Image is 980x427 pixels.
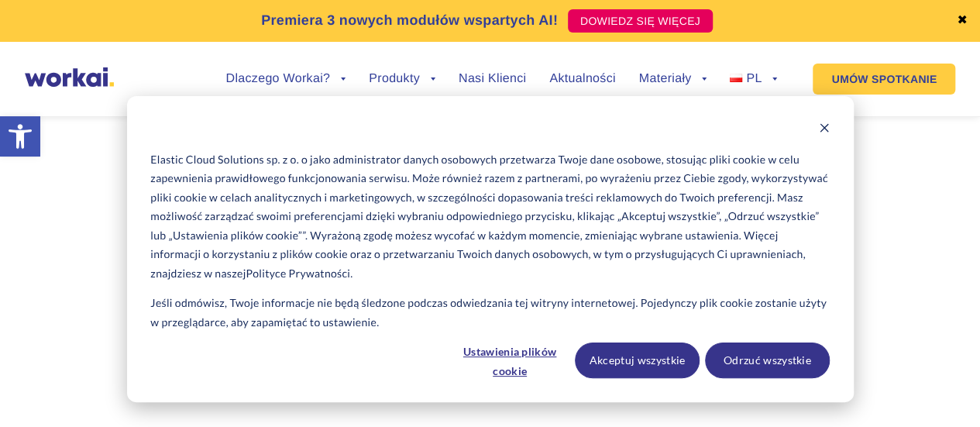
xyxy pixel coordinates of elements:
a: Dlaczego Workai? [225,73,346,85]
a: Materiały [639,73,707,85]
a: Nasi Klienci [459,73,526,85]
button: Odrzuć wszystkie [705,343,830,378]
a: Polityce Prywatności. [246,264,353,284]
h1: Platforma do komunikacji wewnętrznej [60,156,920,191]
button: Dismiss cookie banner [819,120,830,139]
div: Cookie banner [127,96,854,402]
button: Akceptuj wszystkie [575,343,700,378]
a: DOWIEDZ SIĘ WIĘCEJ [568,9,713,33]
p: Jeśli odmówisz, Twoje informacje nie będą śledzone podczas odwiedzania tej witryny internetowej. ... [150,294,829,332]
a: Aktualności [549,73,615,85]
button: Ustawienia plików cookie [450,343,569,378]
a: Produkty [369,73,435,85]
a: ✖ [957,15,968,27]
a: UMÓW SPOTKANIE [813,64,955,95]
span: PL [746,72,762,85]
p: Elastic Cloud Solutions sp. z o. o jako administrator danych osobowych przetwarza Twoje dane osob... [150,150,829,284]
p: Premiera 3 nowych modułów wspartych AI! [261,10,558,31]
